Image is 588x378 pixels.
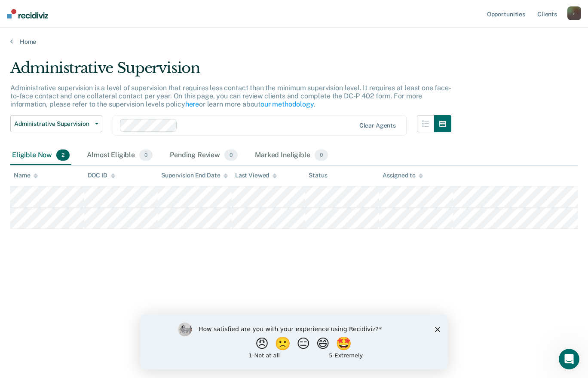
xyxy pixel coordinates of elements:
div: Almost Eligible0 [85,146,154,165]
span: 2 [56,149,70,161]
img: Recidiviz [7,9,48,18]
p: Administrative supervision is a level of supervision that requires less contact than the minimum ... [10,84,451,108]
iframe: Intercom live chat [559,349,579,369]
span: 0 [224,149,238,161]
div: Clear agents [359,122,396,129]
button: Administrative Supervision [10,115,102,132]
div: Supervision End Date [161,172,228,179]
div: Pending Review0 [168,146,239,165]
a: here [185,100,199,108]
span: 0 [315,149,328,161]
div: Administrative Supervision [10,59,451,84]
div: DOC ID [88,172,115,179]
iframe: Survey by Kim from Recidiviz [140,314,448,369]
span: Administrative Supervision [14,120,92,128]
div: Assigned to [383,172,423,179]
button: r [567,6,581,20]
div: Last Viewed [235,172,277,179]
a: our methodology [260,100,314,108]
a: Home [10,38,578,46]
span: 0 [139,149,153,161]
div: Marked Ineligible0 [253,146,330,165]
div: Eligible Now2 [10,146,71,165]
div: Status [309,172,327,179]
div: Name [14,172,38,179]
